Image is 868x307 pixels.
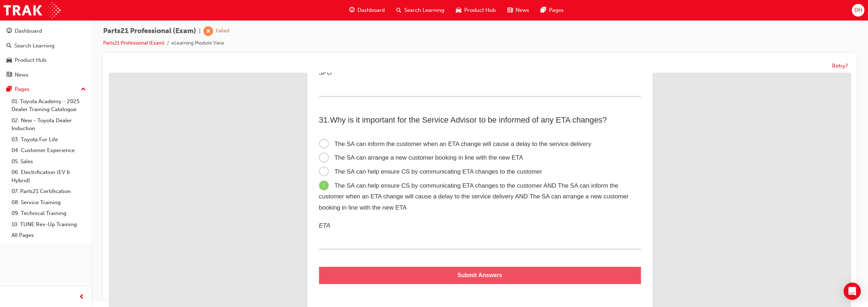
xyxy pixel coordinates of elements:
[349,6,355,15] span: guage-icon
[854,6,862,14] span: DH
[852,4,864,17] button: DH
[343,3,391,18] a: guage-iconDashboard
[3,54,89,67] a: Product Hub
[6,43,11,49] span: search-icon
[3,83,89,96] button: Pages
[9,96,89,115] a: 01. Toyota Academy - 2025 Dealer Training Catalogue
[502,3,535,18] a: news-iconNews
[404,6,444,14] span: Search Learning
[199,27,200,35] span: |
[3,39,89,52] a: Search Learning
[15,56,46,64] div: Product Hub
[456,6,461,15] span: car-icon
[203,26,213,36] span: learningRecordVerb_FAIL-icon
[171,39,224,47] li: eLearning Module View
[221,43,498,52] span: Why is it important for the Service Advisor to be informed of any ETA changes?
[15,27,42,35] div: Dashboard
[541,6,546,15] span: pages-icon
[6,28,12,35] span: guage-icon
[396,6,401,15] span: search-icon
[6,72,12,78] span: news-icon
[210,150,222,156] em: ETA
[81,85,86,94] span: up-icon
[6,57,12,64] span: car-icon
[9,145,89,156] a: 04. Customer Experience
[9,219,89,230] a: 10. TUNE Rev-Up Training
[832,62,848,70] button: Retry?
[103,27,196,35] span: Parts21 Professional (Exam)
[210,68,483,75] span: The SA can inform the customer when an ETA change will cause a delay to the service delivery
[219,43,221,52] span: .
[210,82,414,88] span: The SA can arrange a new customer booking in line with the new ETA
[9,115,89,134] a: 02. New - Toyota Dealer Induction
[9,134,89,145] a: 03. Toyota For Life
[210,96,433,102] span: The SA can help ensure CS by communicating ETA changes to the customer
[9,156,89,167] a: 05. Sales
[9,208,89,219] a: 09. Technical Training
[3,23,89,83] button: DashboardSearch LearningProduct HubNews
[216,28,229,35] div: Failed
[15,85,29,93] div: Pages
[549,6,564,14] span: Pages
[14,42,55,50] div: Search Learning
[507,6,513,15] span: news-icon
[210,194,532,211] button: Submit Answers
[9,167,89,186] a: 06. Electrification (EV & Hybrid)
[464,6,496,14] span: Product Hub
[79,293,84,302] span: prev-icon
[4,2,61,18] img: Trak
[844,283,861,300] div: Open Intercom Messenger
[357,6,385,14] span: Dashboard
[516,6,529,14] span: News
[15,71,28,79] div: News
[103,40,164,46] a: Parts21 Professional (Exam)
[3,24,89,38] a: Dashboard
[535,3,569,18] a: pages-iconPages
[3,68,89,82] a: News
[391,3,450,18] a: search-iconSearch Learning
[450,3,502,18] a: car-iconProduct Hub
[210,43,219,52] span: 31
[9,230,89,241] a: All Pages
[9,197,89,208] a: 08. Service Training
[210,110,520,138] span: The SA can help ensure CS by communicating ETA changes to the customer AND The SA can inform the ...
[9,186,89,197] a: 07. Parts21 Certification
[6,86,12,93] span: pages-icon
